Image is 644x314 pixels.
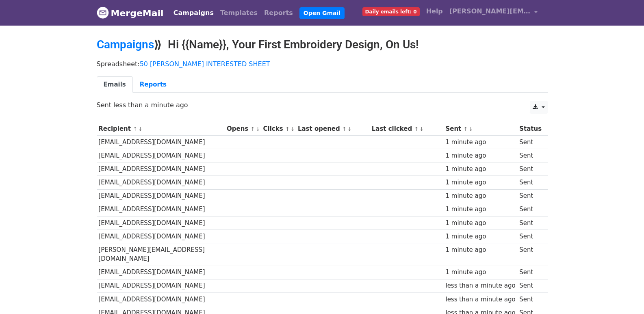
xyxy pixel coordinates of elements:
td: [EMAIL_ADDRESS][DOMAIN_NAME] [97,216,225,230]
th: Status [517,122,543,136]
div: 1 minute ago [445,219,515,228]
div: 1 minute ago [445,245,515,255]
a: Help [423,3,446,19]
div: 1 minute ago [445,151,515,160]
a: MergeMail [97,4,164,22]
th: Opens [225,122,261,136]
p: Sent less than a minute ago [97,101,548,109]
a: ↓ [138,126,143,132]
div: 1 minute ago [445,268,515,277]
td: [EMAIL_ADDRESS][DOMAIN_NAME] [97,230,225,243]
a: ↓ [419,126,424,132]
td: Sent [517,162,543,176]
td: Sent [517,292,543,306]
td: Sent [517,149,543,162]
a: Campaigns [170,5,217,21]
a: Reports [261,5,296,21]
td: Sent [517,266,543,279]
h2: ⟫ Hi {{Name}}, Your First Embroidery Design, On Us! [97,38,548,52]
td: [EMAIL_ADDRESS][DOMAIN_NAME] [97,162,225,176]
td: Sent [517,216,543,230]
td: Sent [517,136,543,149]
a: Campaigns [97,38,154,51]
td: [EMAIL_ADDRESS][DOMAIN_NAME] [97,279,225,292]
td: Sent [517,279,543,292]
div: 1 minute ago [445,165,515,174]
th: Sent [444,122,518,136]
a: Daily emails left: 0 [359,3,423,19]
a: ↓ [256,126,260,132]
th: Recipient [97,122,225,136]
td: [PERSON_NAME][EMAIL_ADDRESS][DOMAIN_NAME] [97,243,225,266]
a: ↑ [464,126,468,132]
td: Sent [517,203,543,216]
td: Sent [517,230,543,243]
a: 50 [PERSON_NAME] INTERESTED SHEET [140,60,270,68]
td: [EMAIL_ADDRESS][DOMAIN_NAME] [97,136,225,149]
td: [EMAIL_ADDRESS][DOMAIN_NAME] [97,266,225,279]
a: Reports [133,76,173,93]
a: Emails [97,76,133,93]
div: 1 minute ago [445,205,515,214]
a: ↑ [251,126,255,132]
td: [EMAIL_ADDRESS][DOMAIN_NAME] [97,189,225,203]
td: [EMAIL_ADDRESS][DOMAIN_NAME] [97,149,225,162]
div: 1 minute ago [445,191,515,201]
td: [EMAIL_ADDRESS][DOMAIN_NAME] [97,292,225,306]
td: Sent [517,243,543,266]
td: [EMAIL_ADDRESS][DOMAIN_NAME] [97,176,225,189]
th: Last clicked [370,122,444,136]
span: Daily emails left: 0 [362,7,420,16]
a: ↓ [291,126,295,132]
a: ↓ [347,126,352,132]
a: Templates [217,5,261,21]
a: ↑ [133,126,137,132]
td: Sent [517,189,543,203]
div: 1 minute ago [445,178,515,187]
div: 1 minute ago [445,138,515,147]
a: ↑ [342,126,347,132]
img: MergeMail logo [97,6,109,19]
p: Spreadsheet: [97,60,548,68]
th: Clicks [261,122,296,136]
div: less than a minute ago [445,281,515,290]
td: Sent [517,176,543,189]
div: 1 minute ago [445,232,515,241]
a: Open Gmail [299,7,345,19]
a: ↑ [285,126,290,132]
div: less than a minute ago [445,295,515,304]
a: ↓ [468,126,473,132]
span: [PERSON_NAME][EMAIL_ADDRESS][DOMAIN_NAME] [449,6,531,16]
td: [EMAIL_ADDRESS][DOMAIN_NAME] [97,203,225,216]
a: [PERSON_NAME][EMAIL_ADDRESS][DOMAIN_NAME] [446,3,541,22]
th: Last opened [296,122,370,136]
a: ↑ [414,126,419,132]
